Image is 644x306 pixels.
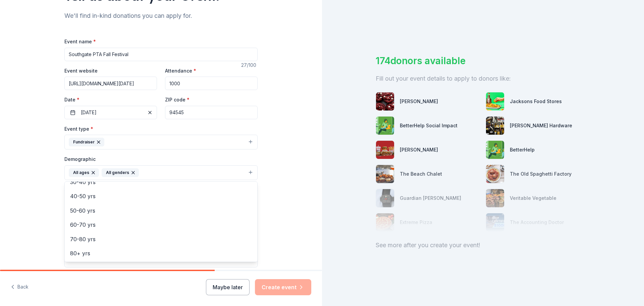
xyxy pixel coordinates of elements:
span: 60-70 yrs [70,220,252,229]
span: 30-40 yrs [70,178,252,186]
span: 40-50 yrs [70,192,252,201]
span: 50-60 yrs [70,206,252,215]
div: All genders [102,168,139,177]
div: All ages [69,168,99,177]
div: All agesAll genders [64,181,258,262]
span: 70-80 yrs [70,235,252,244]
button: All agesAll genders [64,165,258,180]
span: 80+ yrs [70,249,252,258]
